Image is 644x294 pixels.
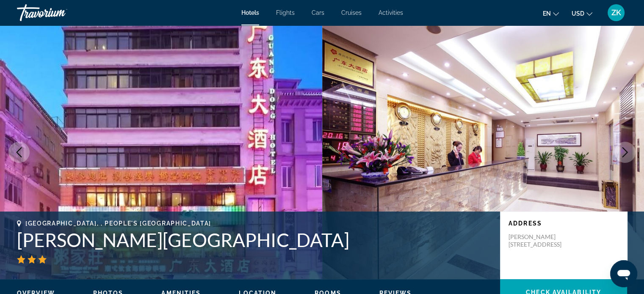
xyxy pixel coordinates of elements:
[611,8,621,17] span: ZK
[543,10,551,17] span: en
[8,142,30,163] button: Previous image
[605,4,627,22] button: User Menu
[614,142,636,163] button: Next image
[341,9,362,16] a: Cruises
[543,7,559,19] button: Change language
[572,10,584,17] span: USD
[241,9,259,16] a: Hotels
[312,9,324,16] a: Cars
[509,220,619,227] p: Address
[379,9,403,16] a: Activities
[610,260,637,287] iframe: Кнопка запуска окна обмена сообщениями
[25,220,211,227] span: [GEOGRAPHIC_DATA], , People's [GEOGRAPHIC_DATA]
[17,229,492,251] h1: [PERSON_NAME][GEOGRAPHIC_DATA]
[276,9,295,16] a: Flights
[572,7,592,19] button: Change currency
[509,233,576,248] p: [PERSON_NAME][STREET_ADDRESS]
[17,2,102,24] a: Travorium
